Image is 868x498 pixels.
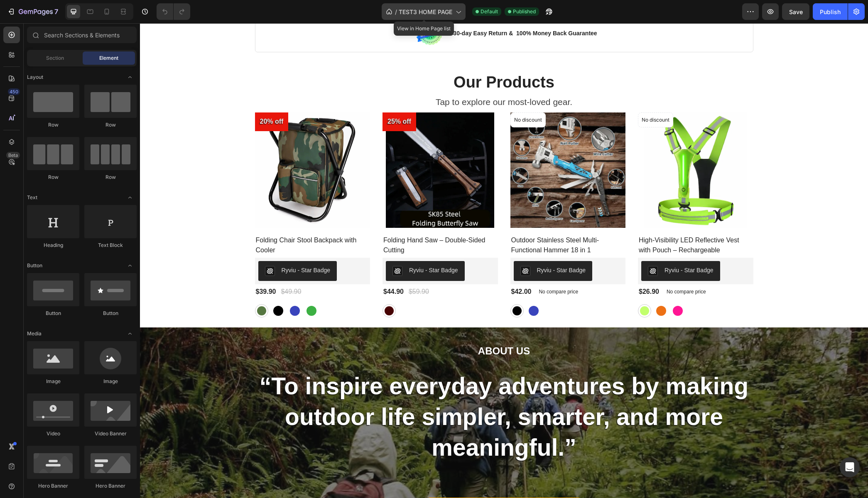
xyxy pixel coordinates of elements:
[84,173,137,181] div: Row
[84,482,137,490] div: Hero Banner
[27,194,37,201] span: Text
[54,7,58,17] p: 7
[370,263,392,274] div: $42.00
[6,152,20,159] div: Beta
[813,3,848,20] button: Publish
[99,54,118,62] span: Element
[508,243,518,253] img: CJed0K2x44sDEAE=.png
[27,430,79,437] div: Video
[27,378,79,385] div: Image
[118,238,197,258] button: Ryviu - Star Badge
[27,310,79,317] div: Button
[253,243,262,253] img: CJed0K2x44sDEAE=.png
[395,7,397,16] span: /
[782,3,809,20] button: Save
[502,93,530,100] p: No discount
[84,430,137,437] div: Video Banner
[140,263,162,274] div: $49.90
[84,242,137,249] div: Text Block
[525,243,574,251] div: Ryviu - Star Badge
[246,238,325,258] button: Ryviu - Star Badge
[399,266,438,271] p: No compare price
[125,243,135,253] img: CJed0K2x44sDEAE=.png
[498,263,520,274] div: $26.90
[269,243,318,251] div: Ryviu - Star Badge
[84,121,137,129] div: Row
[131,349,608,437] strong: To inspire everyday adventures by making outdoor life simpler, smarter, and more meaningful.
[115,89,149,108] pre: 20% off
[27,73,43,81] span: Layout
[27,242,79,249] div: Heading
[243,211,358,233] h2: Folding Hand Saw – Double-Sided Cutting
[115,347,613,440] h2: “ ”
[123,259,137,272] span: Toggle open
[115,49,613,70] h2: Our Products
[498,211,613,233] h2: High-Visibility LED Reflective Vest with Pouch – Rechargeable
[46,54,64,62] span: Section
[123,191,137,204] span: Toggle open
[399,7,452,16] span: TEST3 HOME PAGE
[268,263,290,274] div: $59.90
[243,89,276,108] pre: 25% off
[513,8,536,15] span: Published
[27,121,79,129] div: Row
[481,8,498,15] span: Default
[789,8,803,15] span: Save
[27,482,79,490] div: Hero Banner
[498,89,613,205] a: High-Visibility LED Reflective Vest with Pouch – Rechargeable
[157,3,190,20] div: Undo/Redo
[115,89,230,205] a: Folding Chair Stool Backpack with Cooler
[374,238,453,258] button: Ryviu - Star Badge
[397,243,446,251] div: Ryviu - Star Badge
[115,211,230,233] h2: Folding Chair Stool Backpack with Cooler
[115,263,137,274] div: $39.90
[8,88,20,95] div: 450
[84,378,137,385] div: Image
[243,263,265,274] div: $44.90
[27,330,42,337] span: Media
[142,243,191,251] div: Ryviu - Star Badge
[27,173,79,181] div: Row
[116,72,613,85] p: Tap to explore our most-loved gear.
[287,474,441,494] a: Learn more
[27,262,42,269] span: Button
[123,327,137,340] span: Toggle open
[115,320,613,335] h2: ABOUT US
[313,7,457,13] strong: 30-day Easy Return & 100% Money Back Guarantee
[527,266,566,271] p: No compare price
[370,89,486,205] a: Outdoor Stainless Steel Multi-Functional Hammer 18 in 1
[380,243,390,253] img: CJed0K2x44sDEAE=.png
[27,27,137,43] input: Search Sections & Elements
[501,238,580,258] button: Ryviu - Star Badge
[84,310,137,317] div: Button
[370,211,486,233] h2: Outdoor Stainless Steel Multi-Functional Hammer 18 in 1
[3,3,62,20] button: 7
[820,7,841,16] div: Publish
[123,71,137,84] span: Toggle open
[840,457,860,477] div: Open Intercom Messenger
[374,93,402,100] p: No discount
[243,89,358,205] a: Folding Hand Saw – Double-Sided Cutting
[140,23,868,498] iframe: Design area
